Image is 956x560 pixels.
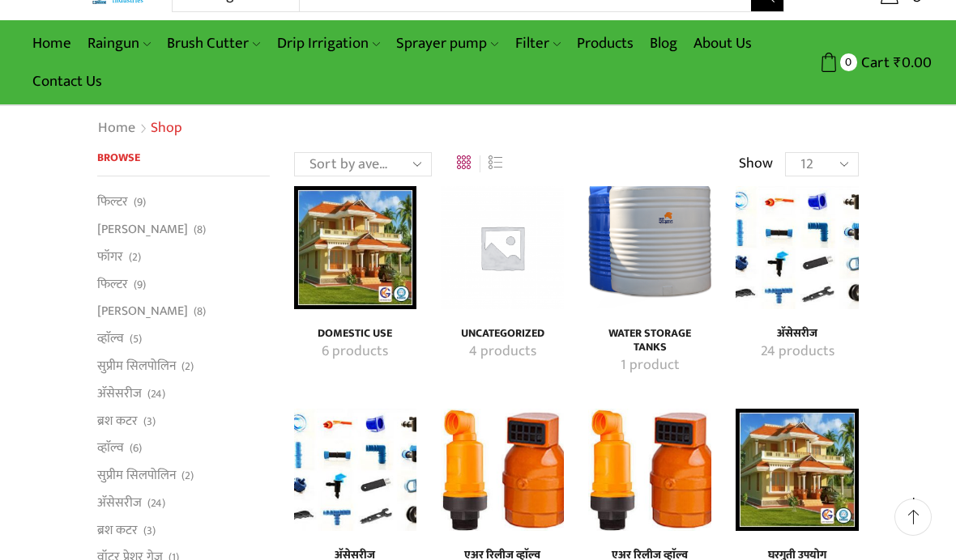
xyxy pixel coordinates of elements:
img: एअर रिलीज व्हाॅल्व [441,409,564,532]
span: (3) [143,414,156,430]
span: (8) [194,303,206,320]
a: Visit product category घरगुती उपयोग [736,409,859,532]
a: About Us [685,24,760,62]
img: घरगुती उपयोग [736,409,859,532]
img: Water Storage Tanks [588,186,711,309]
a: Visit product category अ‍ॅसेसरीज [736,186,859,309]
h4: Water Storage Tanks [606,327,694,354]
bdi: 0.00 [894,50,932,75]
a: Visit product category Water Storage Tanks [606,355,694,376]
span: (24) [147,495,165,511]
a: Visit product category अ‍ॅसेसरीज [294,409,417,532]
a: Blog [642,24,685,62]
a: फिल्टर [97,193,128,215]
a: Visit product category Uncategorized [459,342,546,363]
a: Visit product category Uncategorized [459,327,546,341]
h4: Domestic Use [312,327,399,341]
a: Products [569,24,642,62]
a: [PERSON_NAME] [97,298,188,325]
span: (2) [181,358,194,375]
a: व्हाॅल्व [97,435,124,462]
span: (6) [130,440,142,456]
a: ब्रश कटर [97,516,138,544]
a: Visit product category अ‍ॅसेसरीज [753,327,841,341]
span: 0 [840,53,857,70]
a: सुप्रीम सिलपोलिन [97,352,176,380]
a: अ‍ॅसेसरीज [97,380,142,407]
a: ब्रश कटर [97,407,138,435]
a: Visit product category Water Storage Tanks [588,186,711,309]
a: 0 Cart ₹0.00 [800,48,932,78]
mark: 24 products [761,342,834,363]
a: [PERSON_NAME] [97,216,188,244]
img: अ‍ॅसेसरीज [294,409,417,532]
a: Visit product category एअर रिलीज व्हाॅल्व [588,409,711,532]
img: Uncategorized [441,186,564,309]
a: Home [24,24,79,62]
span: (8) [194,222,206,238]
img: अ‍ॅसेसरीज [736,186,859,309]
a: Visit product category एअर रिलीज व्हाॅल्व [441,409,564,532]
a: Visit product category Water Storage Tanks [606,327,694,354]
h4: अ‍ॅसेसरीज [753,327,841,341]
img: एअर रिलीज व्हाॅल्व [588,409,711,532]
a: Visit product category Domestic Use [294,186,417,309]
span: Browse [97,148,140,167]
span: ₹ [894,50,902,75]
a: Visit product category Domestic Use [312,327,399,341]
a: Home [97,118,136,139]
a: फिल्टर [97,270,128,298]
span: Cart [857,52,890,74]
mark: 1 product [621,355,680,376]
span: (9) [134,194,146,210]
a: Visit product category Uncategorized [441,186,564,309]
a: Filter [507,24,569,62]
a: सुप्रीम सिलपोलिन [97,462,176,490]
a: Visit product category Domestic Use [312,342,399,363]
span: (2) [129,249,141,265]
mark: 4 products [469,342,536,363]
a: Contact Us [24,62,110,100]
mark: 6 products [322,342,388,363]
h4: Uncategorized [459,327,546,341]
span: Show [739,154,773,175]
a: Visit product category अ‍ॅसेसरीज [753,342,841,363]
a: व्हाॅल्व [97,325,124,353]
a: Drip Irrigation [269,24,388,62]
a: Brush Cutter [159,24,268,62]
span: (24) [147,386,165,402]
select: Shop order [294,152,432,176]
span: (2) [181,468,194,484]
a: Sprayer pump [388,24,506,62]
img: Domestic Use [294,186,417,309]
a: फॉगर [97,243,123,270]
nav: Breadcrumb [97,118,182,139]
span: (9) [134,277,146,293]
h1: Shop [151,120,182,138]
span: (5) [130,331,142,347]
a: Raingun [79,24,159,62]
span: (3) [143,523,156,539]
a: अ‍ॅसेसरीज [97,489,142,516]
